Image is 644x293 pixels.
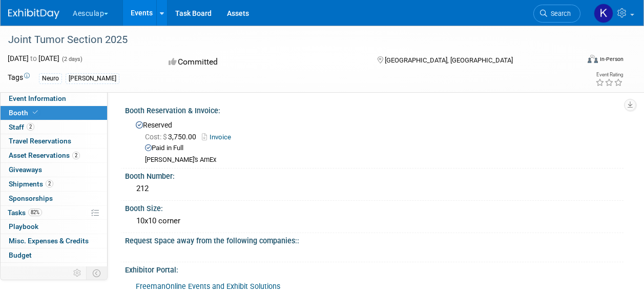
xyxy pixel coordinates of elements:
a: Budget [1,248,107,262]
a: Sponsorships [1,192,107,205]
a: FreemanOnline Events and Exhibit Solutions [136,282,280,291]
span: Budget [9,251,32,259]
td: Toggle Event Tabs [87,266,108,280]
div: Committed [165,53,361,71]
span: 2 [27,123,34,131]
div: Event Format [534,53,624,69]
a: Giveaways [1,163,107,177]
img: Format-Inperson.png [588,55,598,63]
div: Event Rating [595,72,623,77]
span: Travel Reservations [9,137,71,145]
span: Booth [9,109,40,117]
i: Booth reservation complete [33,110,38,115]
span: Cost: $ [145,133,168,141]
a: Playbook [1,220,107,234]
span: Staff [9,123,34,131]
span: 2 [72,152,80,159]
span: Giveaways [9,165,42,174]
a: Asset Reservations2 [1,149,107,162]
span: Event Information [9,94,66,102]
a: Staff2 [1,120,107,134]
div: Booth Number: [125,169,624,181]
span: 2 [46,180,53,187]
div: 10x10 corner [133,213,616,229]
span: Shipments [9,180,53,188]
a: Event Information [1,92,107,106]
img: Kelsey Deemer [594,4,613,23]
a: Misc. Expenses & Credits [1,234,107,248]
span: Search [547,10,571,17]
span: Misc. Expenses & Credits [9,237,89,245]
a: Tasks82% [1,206,107,220]
span: [GEOGRAPHIC_DATA], [GEOGRAPHIC_DATA] [385,56,513,64]
a: ROI, Objectives & ROO [1,263,107,277]
a: Booth [1,106,107,120]
span: Playbook [9,222,38,231]
div: [PERSON_NAME]'s AmEx [145,156,616,164]
div: Reserved [133,117,616,164]
a: Shipments2 [1,177,107,191]
div: 212 [133,181,616,197]
img: ExhibitDay [8,9,59,19]
span: to [29,54,38,62]
div: Paid in Full [145,143,616,153]
span: [DATE] [DATE] [8,54,59,62]
a: Invoice [202,133,236,141]
div: In-Person [599,55,624,63]
div: Booth Size: [125,201,624,214]
span: 3,750.00 [145,133,200,141]
div: Exhibitor Portal: [125,262,624,275]
span: 82% [28,208,42,216]
a: Travel Reservations [1,134,107,148]
div: Neuro [39,73,62,84]
div: Joint Tumor Section 2025 [5,31,571,49]
span: Asset Reservations [9,151,80,159]
a: Search [533,5,580,23]
span: ROI, Objectives & ROO [9,265,77,274]
div: Request Space away from the following companies:: [125,233,624,246]
td: Personalize Event Tab Strip [69,266,87,280]
div: Booth Reservation & Invoice: [125,103,624,116]
div: [PERSON_NAME] [66,73,119,84]
span: Tasks [8,208,42,217]
span: Sponsorships [9,194,53,202]
td: Tags [8,72,30,84]
span: (2 days) [61,56,82,62]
